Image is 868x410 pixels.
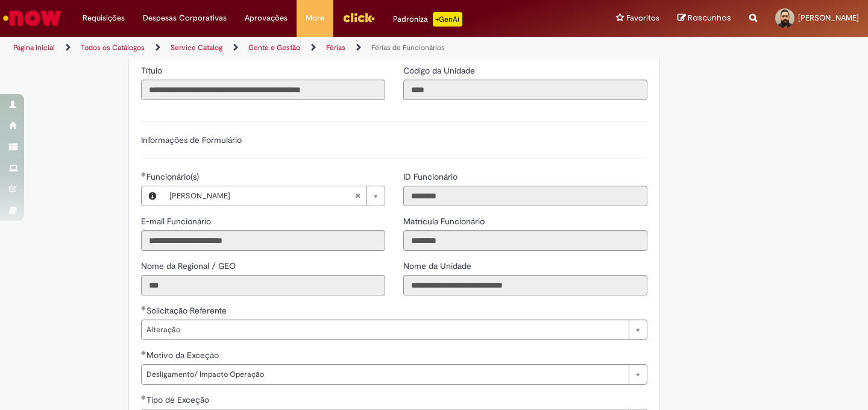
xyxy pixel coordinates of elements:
[81,43,145,52] a: Todos os Catálogos
[403,230,647,251] input: Matrícula Funcionário
[326,43,345,52] a: Férias
[248,43,300,52] a: Gente e Gestão
[433,12,462,27] p: +GenAi
[688,12,731,24] span: Rascunhos
[141,275,385,295] input: Nome da Regional / GEO
[403,171,460,182] span: Somente leitura - ID Funcionário
[146,320,623,339] span: Alteração
[371,43,445,52] a: Férias de Funcionários
[348,186,366,206] abbr: Limpar campo Funcionário(s)
[146,171,201,182] span: Necessários - Funcionário(s)
[141,80,385,100] input: Título
[141,230,385,251] input: E-mail Funcionário
[169,186,354,206] span: [PERSON_NAME]
[306,12,324,24] span: More
[141,134,242,145] label: Informações de Formulário
[403,65,477,76] span: Somente leitura - Código da Unidade
[141,306,146,311] span: Obrigatório Preenchido
[245,12,288,24] span: Aprovações
[342,8,375,27] img: click_logo_yellow_360x200.png
[146,365,623,384] span: Desligamento/ Impacto Operação
[403,260,474,271] span: Somente leitura - Nome da Unidade
[798,13,859,23] span: [PERSON_NAME]
[83,12,125,24] span: Requisições
[9,37,570,59] ul: Trilhas de página
[403,275,647,295] input: Nome da Unidade
[141,216,213,227] span: Somente leitura - E-mail Funcionário
[141,350,146,355] span: Obrigatório Preenchido
[13,43,55,52] a: Página inicial
[146,305,229,316] span: Solicitação Referente
[403,186,647,206] input: ID Funcionário
[146,350,221,361] span: Motivo da Exceção
[403,216,487,227] span: Somente leitura - Matrícula Funcionário
[1,6,63,30] img: ServiceNow
[403,80,647,100] input: Código da Unidade
[393,12,462,27] div: Padroniza
[141,172,146,177] span: Obrigatório Preenchido
[626,12,659,24] span: Favoritos
[141,65,165,76] span: Somente leitura - Título
[171,43,222,52] a: Service Catalog
[141,395,146,400] span: Obrigatório Preenchido
[141,260,238,271] span: Somente leitura - Nome da Regional / GEO
[146,394,212,405] span: Tipo de Exceção
[403,65,477,77] label: Somente leitura - Código da Unidade
[143,12,227,24] span: Despesas Corporativas
[163,186,385,206] a: [PERSON_NAME]Limpar campo Funcionário(s)
[678,13,731,24] a: Rascunhos
[142,186,163,206] button: Funcionário(s), Visualizar este registro Felipe Moro
[141,65,165,77] label: Somente leitura - Título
